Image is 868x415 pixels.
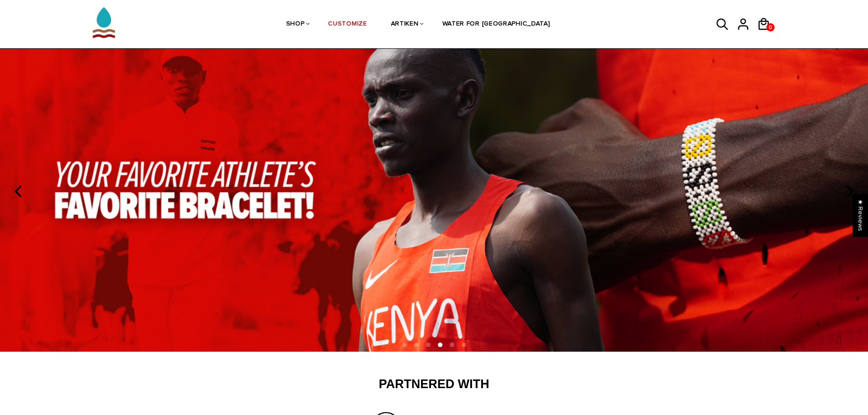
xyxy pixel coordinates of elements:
[286,0,305,49] a: SHOP
[9,181,29,201] button: previous
[766,22,775,33] span: 0
[853,194,868,237] div: Click to open Judge.me floating reviews tab
[149,377,719,392] h2: Partnered With
[839,181,859,201] button: next
[391,0,419,49] a: ARTIKEN
[766,23,775,31] a: 0
[328,0,367,49] a: CUSTOMIZE
[442,0,550,49] a: WATER FOR [GEOGRAPHIC_DATA]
